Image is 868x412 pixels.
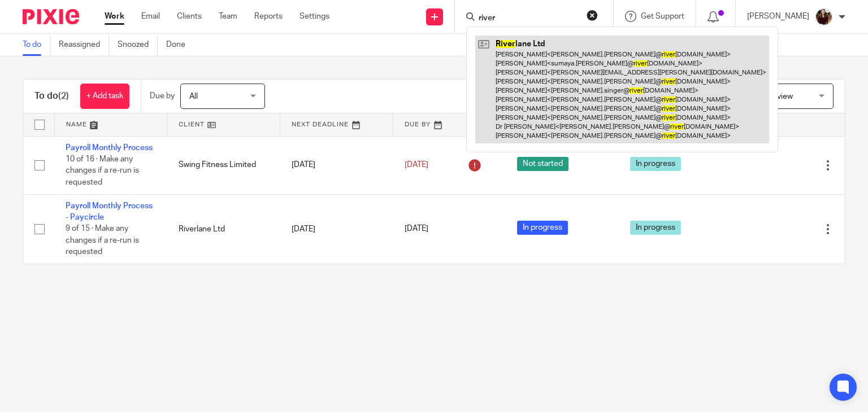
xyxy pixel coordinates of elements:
[405,225,428,233] span: [DATE]
[150,90,175,102] p: Due by
[118,34,158,56] a: Snoozed
[478,14,579,24] input: Search
[105,11,124,22] a: Work
[280,136,393,194] td: [DATE]
[34,90,69,102] h1: To do
[254,11,283,22] a: Reports
[23,9,79,24] img: Pixie
[815,8,833,26] img: MaxAcc_Sep21_ElliDeanPhoto_030.jpg
[177,11,202,22] a: Clients
[66,144,153,152] a: Payroll Monthly Process
[66,225,139,256] span: 9 of 15 · Make any changes if a re-run is requested
[66,202,153,221] a: Payroll Monthly Process - Paycircle
[587,10,598,21] button: Clear
[630,157,681,171] span: In progress
[747,11,809,22] p: [PERSON_NAME]
[167,136,280,194] td: Swing Fitness Limited
[80,84,129,109] a: + Add task
[219,11,237,22] a: Team
[58,91,69,100] span: (2)
[59,34,109,56] a: Reassigned
[517,157,568,171] span: Not started
[630,221,681,235] span: In progress
[166,34,194,56] a: Done
[23,34,50,56] a: To do
[300,11,329,22] a: Settings
[141,11,160,22] a: Email
[189,93,198,100] span: All
[167,194,280,264] td: Riverlane Ltd
[517,221,568,235] span: In progress
[280,194,393,264] td: [DATE]
[405,161,428,169] span: [DATE]
[641,12,684,20] span: Get Support
[66,155,139,186] span: 10 of 16 · Make any changes if a re-run is requested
